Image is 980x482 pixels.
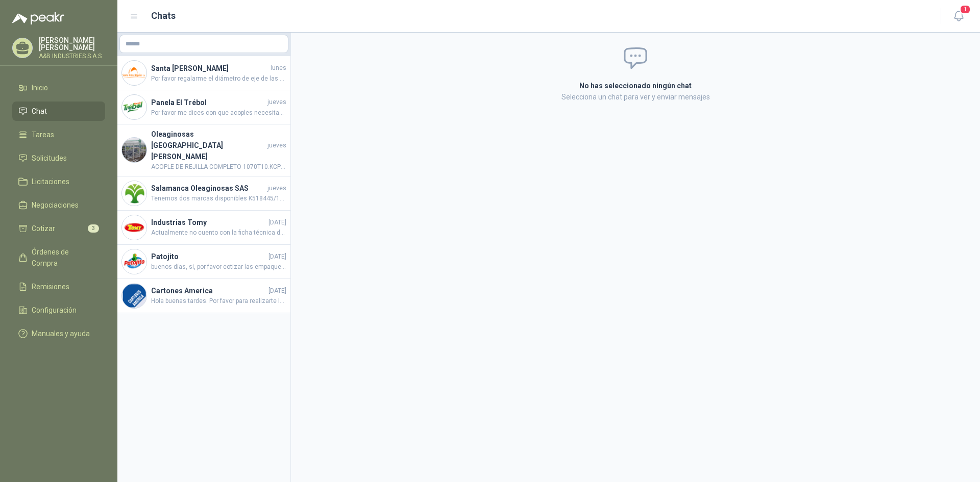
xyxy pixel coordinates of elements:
a: Licitaciones [12,172,105,191]
a: Company LogoOleaginosas [GEOGRAPHIC_DATA][PERSON_NAME]juevesACOPLE DE REJILLA COMPLETO 1070T10.KC... [117,124,290,176]
a: Cotizar3 [12,219,105,238]
h4: Oleaginosas [GEOGRAPHIC_DATA][PERSON_NAME] [151,129,265,162]
a: Company LogoIndustrias Tomy[DATE]Actualmente no cuento con la ficha técnica del retenedor solicit... [117,211,290,245]
a: Solicitudes [12,148,105,168]
span: Negociaciones [32,199,79,211]
a: Company LogoPatojito[DATE]buenos días, si, por favor cotizar las empaquetaduras y/o el cambio de ... [117,245,290,279]
span: [DATE] [268,252,286,262]
span: 1 [960,5,971,14]
a: Company LogoCartones America[DATE]Hola buenas tardes. Por favor para realizarte la cotización. Ne... [117,279,290,313]
span: Manuales y ayuda [32,328,90,339]
span: Actualmente no cuento con la ficha técnica del retenedor solicitada. Agradezco su comprensión y q... [151,228,286,238]
span: Licitaciones [32,176,69,187]
h4: Industrias Tomy [151,217,266,228]
p: Selecciona un chat para ver y enviar mensajes [457,91,814,103]
img: Company Logo [122,249,146,274]
span: ACOPLE DE REJILLA COMPLETO 1070T10.KCP $1.952.257+IVA [151,162,286,172]
p: A&B INDUSTRIES S.A.S [39,53,105,59]
span: jueves [267,97,286,107]
a: Remisiones [12,277,105,296]
img: Company Logo [122,61,146,85]
a: Inicio [12,78,105,97]
a: Chat [12,102,105,121]
img: Logo peakr [12,12,64,24]
span: [DATE] [268,218,286,227]
h4: Salamanca Oleaginosas SAS [151,183,265,194]
a: Negociaciones [12,195,105,215]
span: Inicio [32,82,48,93]
span: Tenemos dos marcas disponibles K518445/10.KOYO $279.926 + IVA K518445/10.TIMKEN $453.613 + IVA [151,194,286,204]
span: 3 [88,224,99,233]
span: Por favor me dices con que acoples necesitas las mangueras. Gracias. [151,108,286,118]
span: Configuración [32,305,77,316]
span: Órdenes de Compra [32,246,95,269]
a: Configuración [12,300,105,320]
h2: No has seleccionado ningún chat [457,80,814,91]
span: Tareas [32,129,54,140]
a: Órdenes de Compra [12,242,105,273]
img: Company Logo [122,138,146,162]
a: Tareas [12,125,105,144]
a: Company LogoSanta [PERSON_NAME]lunesPor favor regalarme el diámetro de eje de las chumacera por f... [117,56,290,90]
img: Company Logo [122,284,146,308]
h4: Patojito [151,251,266,262]
img: Company Logo [122,95,146,119]
img: Company Logo [122,215,146,240]
span: Cotizar [32,223,55,234]
a: Company LogoSalamanca Oleaginosas SASjuevesTenemos dos marcas disponibles K518445/10.KOYO $279.92... [117,176,290,211]
a: Company LogoPanela El TréboljuevesPor favor me dices con que acoples necesitas las mangueras. Gra... [117,90,290,124]
h1: Chats [151,9,176,23]
span: Hola buenas tardes. Por favor para realizarte la cotización. Necesitan la manguera para agua aire... [151,296,286,306]
span: [DATE] [268,286,286,296]
h4: Panela El Trébol [151,97,265,108]
h4: Cartones America [151,285,266,296]
span: Remisiones [32,281,69,292]
span: Solicitudes [32,153,67,164]
span: jueves [267,141,286,150]
p: [PERSON_NAME] [PERSON_NAME] [39,37,105,51]
h4: Santa [PERSON_NAME] [151,63,268,74]
span: buenos días, si, por favor cotizar las empaquetaduras y/o el cambio de las empaquetaduras para el... [151,262,286,272]
span: Por favor regalarme el diámetro de eje de las chumacera por favor. [151,74,286,84]
a: Manuales y ayuda [12,324,105,343]
span: Chat [32,106,47,117]
button: 1 [949,7,968,26]
span: jueves [267,184,286,193]
img: Company Logo [122,181,146,206]
span: lunes [271,63,286,73]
